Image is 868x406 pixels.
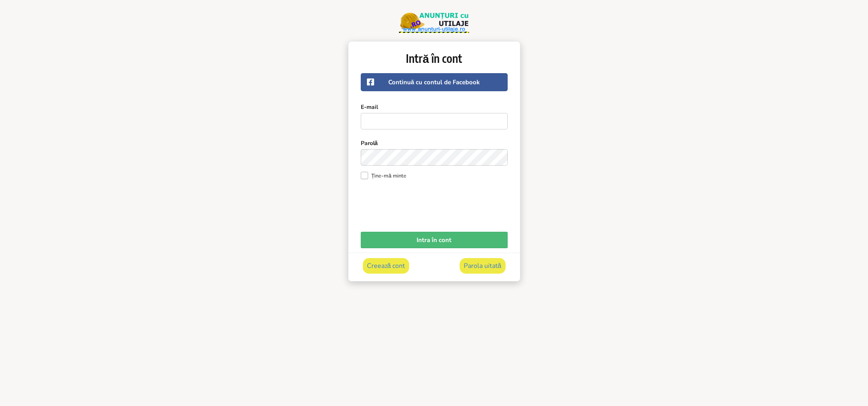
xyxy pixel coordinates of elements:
iframe: reCAPTCHA [361,191,486,224]
a: Înapoi la pagina principală [399,12,469,33]
a: Parola uitată [460,258,506,274]
button: Intra în cont [361,232,508,248]
img: Anunturi-Utilaje.RO [399,12,469,33]
a: Continuă cu contul de Facebook [361,73,508,91]
span: Continuă cu contul de Facebook [388,78,480,86]
a: Creează cont [363,258,410,274]
h1: Intră în cont [361,52,508,65]
span: E-mail [361,104,378,111]
label: Ține-mă minte [361,172,508,179]
span: Parolă [361,140,378,147]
